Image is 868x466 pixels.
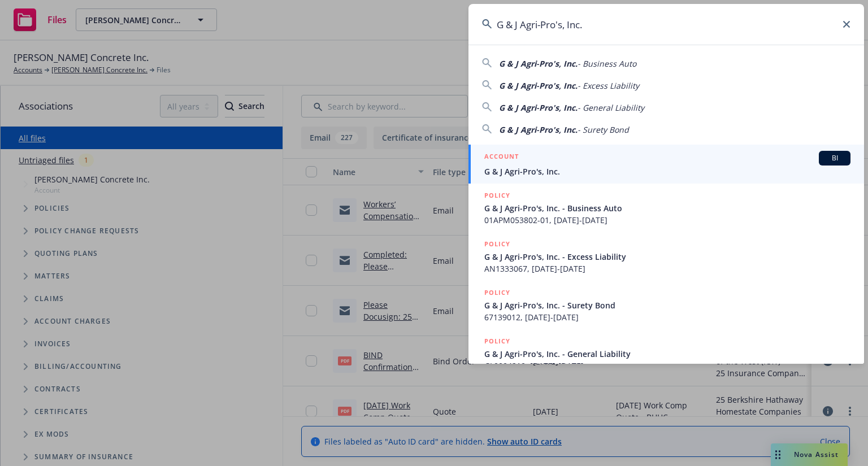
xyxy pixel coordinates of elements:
[484,360,850,372] span: GL0994219, [DATE]-[DATE]
[468,329,864,378] a: POLICYG & J Agri-Pro's, Inc. - General LiabilityGL0994219, [DATE]-[DATE]
[484,202,850,214] span: G & J Agri-Pro's, Inc. - Business Auto
[468,184,864,232] a: POLICYG & J Agri-Pro's, Inc. - Business Auto01APM053802-01, [DATE]-[DATE]
[499,80,578,91] span: G & J Agri-Pro's, Inc.
[484,311,850,323] span: 67139012, [DATE]-[DATE]
[484,166,850,177] span: G & J Agri-Pro's, Inc.
[578,80,639,91] span: - Excess Liability
[499,58,578,69] span: G & J Agri-Pro's, Inc.
[468,4,864,45] input: Search...
[499,102,578,113] span: G & J Agri-Pro's, Inc.
[468,281,864,329] a: POLICYG & J Agri-Pro's, Inc. - Surety Bond67139012, [DATE]-[DATE]
[499,124,578,135] span: G & J Agri-Pro's, Inc.
[484,336,510,347] h5: POLICY
[468,145,864,184] a: ACCOUNTBIG & J Agri-Pro's, Inc.
[468,232,864,281] a: POLICYG & J Agri-Pro's, Inc. - Excess LiabilityAN1333067, [DATE]-[DATE]
[484,251,850,263] span: G & J Agri-Pro's, Inc. - Excess Liability
[484,238,510,250] h5: POLICY
[484,214,850,226] span: 01APM053802-01, [DATE]-[DATE]
[578,124,629,135] span: - Surety Bond
[484,151,519,164] h5: ACCOUNT
[823,153,846,163] span: BI
[484,287,510,298] h5: POLICY
[578,58,636,69] span: - Business Auto
[484,348,850,360] span: G & J Agri-Pro's, Inc. - General Liability
[484,190,510,201] h5: POLICY
[484,299,850,311] span: G & J Agri-Pro's, Inc. - Surety Bond
[578,102,644,113] span: - General Liability
[484,263,850,275] span: AN1333067, [DATE]-[DATE]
